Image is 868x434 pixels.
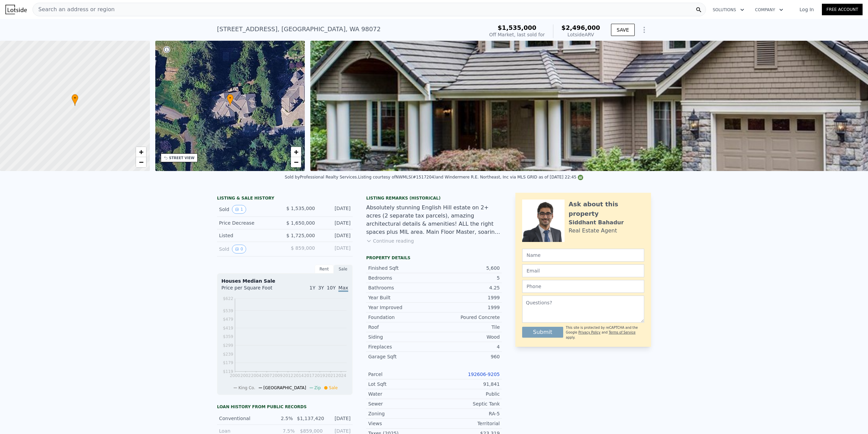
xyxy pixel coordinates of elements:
[707,4,750,16] button: Solutions
[240,373,251,378] tspan: 2002
[263,385,306,390] span: [GEOGRAPHIC_DATA]
[434,275,500,281] div: 5
[286,220,315,226] span: $ 1,650,000
[434,304,500,311] div: 1999
[232,205,246,214] button: View historical data
[72,94,78,106] div: •
[569,227,617,235] div: Real Estate Agent
[522,327,563,338] button: Submit
[291,147,301,157] a: Zoom in
[219,245,279,253] div: Sold
[368,410,434,417] div: Zoning
[223,343,233,348] tspan: $299
[320,220,351,226] div: [DATE]
[434,265,500,271] div: 5,600
[136,157,146,167] a: Zoom out
[434,391,500,397] div: Public
[294,148,298,156] span: +
[223,326,233,331] tspan: $419
[139,148,143,156] span: +
[72,95,78,101] span: •
[368,391,434,397] div: Water
[434,400,500,407] div: Septic Tank
[315,265,334,273] div: Rent
[468,372,500,377] a: 192606-9205
[320,232,351,239] div: [DATE]
[338,285,348,292] span: Max
[169,155,195,161] div: STREET VIEW
[368,353,434,360] div: Garage Sqft
[286,233,315,238] span: $ 1,725,000
[434,314,500,321] div: Poured Concrete
[325,373,336,378] tspan: 2021
[227,95,234,101] span: •
[310,285,315,290] span: 1Y
[609,331,635,334] a: Terms of Service
[315,373,325,378] tspan: 2019
[283,373,293,378] tspan: 2012
[270,415,293,422] div: 2.5%
[217,195,353,202] div: LISTING & SALE HISTORY
[489,31,545,38] div: Off Market, last sold for
[238,385,255,390] span: King Co.
[223,352,233,357] tspan: $239
[434,284,500,291] div: 4.25
[230,373,240,378] tspan: 2000
[219,415,265,422] div: Conventional
[219,205,279,214] div: Sold
[434,294,500,301] div: 1999
[291,157,301,167] a: Zoom out
[434,334,500,340] div: Wood
[219,220,279,226] div: Price Decrease
[566,325,644,340] div: This site is protected by reCAPTCHA and the Google and apply.
[368,334,434,340] div: Siding
[368,275,434,281] div: Bedrooms
[368,324,434,331] div: Roof
[434,353,500,360] div: 960
[368,294,434,301] div: Year Built
[294,158,298,166] span: −
[750,4,789,16] button: Company
[791,6,822,13] a: Log In
[366,195,502,201] div: Listing Remarks (Historical)
[637,23,651,37] button: Show Options
[434,324,500,331] div: Tile
[139,158,143,166] span: −
[223,360,233,365] tspan: $179
[219,232,279,239] div: Listed
[293,373,304,378] tspan: 2014
[434,410,500,417] div: RA-5
[318,285,324,290] span: 3Y
[368,304,434,311] div: Year Improved
[368,343,434,350] div: Fireplaces
[368,371,434,378] div: Parcel
[223,317,233,322] tspan: $479
[561,24,600,31] span: $2,496,000
[522,280,644,293] input: Phone
[368,400,434,407] div: Sewer
[5,5,27,14] img: Lotside
[522,264,644,277] input: Email
[822,4,863,15] a: Free Account
[366,255,502,261] div: Property details
[366,204,502,236] div: Absolutely stunning English Hill estate on 2+ acres (2 separate tax parcels), amazing architectur...
[578,175,583,180] img: NWMLS Logo
[227,94,234,106] div: •
[368,284,434,291] div: Bathrooms
[223,296,233,301] tspan: $622
[327,415,351,422] div: [DATE]
[522,249,644,262] input: Name
[251,373,261,378] tspan: 2004
[329,385,338,390] span: Sale
[304,373,315,378] tspan: 2017
[232,245,246,253] button: View historical data
[561,31,600,38] div: Lotside ARV
[569,219,624,227] div: Siddhant Bahadur
[320,205,351,214] div: [DATE]
[221,284,285,295] div: Price per Square Foot
[434,343,500,350] div: 4
[434,381,500,388] div: 91,841
[368,265,434,271] div: Finished Sqft
[262,373,272,378] tspan: 2007
[297,415,323,422] div: $1,137,420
